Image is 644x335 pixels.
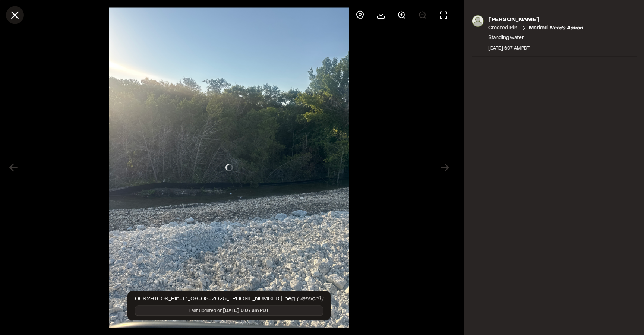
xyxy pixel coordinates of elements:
img: photo [472,15,484,27]
em: needs action [549,26,583,30]
button: Toggle Fullscreen [435,6,452,24]
div: [DATE] 6:07 AM PDT [488,45,583,51]
div: View pin on map [351,6,369,24]
button: Zoom in [393,6,411,24]
p: Created Pin [488,24,518,32]
p: Marked [529,24,583,32]
p: Standing water [488,34,583,42]
p: [PERSON_NAME] [488,15,583,24]
button: Close modal [6,6,24,24]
